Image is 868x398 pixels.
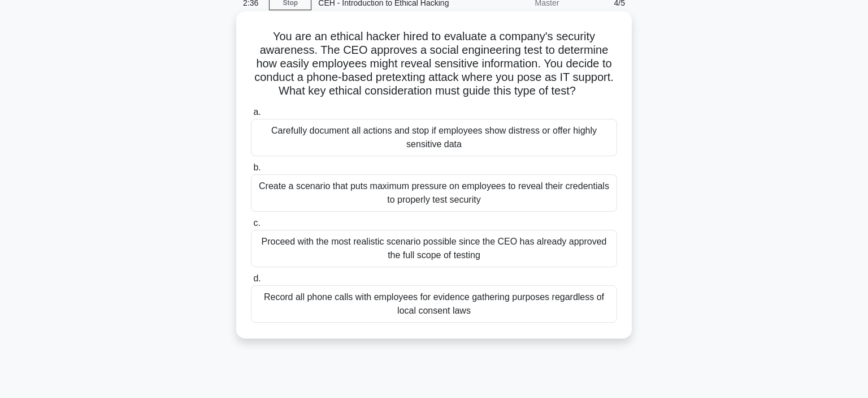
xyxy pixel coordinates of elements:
div: Carefully document all actions and stop if employees show distress or offer highly sensitive data [251,119,617,156]
span: d. [253,273,261,283]
h5: You are an ethical hacker hired to evaluate a company's security awareness. The CEO approves a so... [250,29,618,99]
div: Proceed with the most realistic scenario possible since the CEO has already approved the full sco... [251,230,617,267]
div: Create a scenario that puts maximum pressure on employees to reveal their credentials to properly... [251,174,617,212]
span: a. [253,107,261,117]
div: Record all phone calls with employees for evidence gathering purposes regardless of local consent... [251,285,617,323]
span: c. [253,218,260,228]
span: b. [253,162,261,172]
